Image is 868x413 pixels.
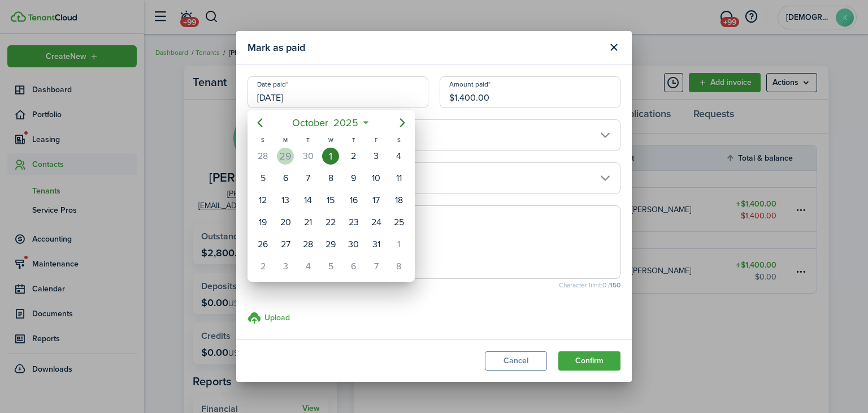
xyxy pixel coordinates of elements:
[300,258,316,275] div: Tuesday, November 4, 2025
[277,148,294,165] div: Monday, September 29, 2025
[277,214,294,231] div: Monday, October 20, 2025
[254,170,271,187] div: Sunday, October 5, 2025
[277,192,294,209] div: Monday, October 13, 2025
[368,214,385,231] div: Friday, October 24, 2025
[365,135,388,145] div: F
[390,170,407,187] div: Saturday, October 11, 2025
[391,111,414,134] mbsc-button: Next page
[331,113,361,133] span: 2025
[254,214,271,231] div: Sunday, October 19, 2025
[290,113,331,133] span: October
[297,135,319,145] div: T
[322,148,339,165] div: Wednesday, October 1, 2025
[368,148,385,165] div: Friday, October 3, 2025
[388,135,410,145] div: S
[322,236,339,253] div: Wednesday, October 29, 2025
[249,111,271,134] mbsc-button: Previous page
[277,170,294,187] div: Monday, October 6, 2025
[300,170,316,187] div: Tuesday, October 7, 2025
[368,258,385,275] div: Friday, November 7, 2025
[254,148,271,165] div: Sunday, September 28, 2025
[345,236,362,253] div: Thursday, October 30, 2025
[251,135,274,145] div: S
[277,236,294,253] div: Monday, October 27, 2025
[300,192,316,209] div: Tuesday, October 14, 2025
[285,113,366,133] mbsc-button: October2025
[322,192,339,209] div: Wednesday, October 15, 2025
[300,214,316,231] div: Tuesday, October 21, 2025
[390,148,407,165] div: Saturday, October 4, 2025
[390,214,407,231] div: Saturday, October 25, 2025
[300,148,316,165] div: Today, Tuesday, September 30, 2025
[254,258,271,275] div: Sunday, November 2, 2025
[300,236,316,253] div: Tuesday, October 28, 2025
[342,135,365,145] div: T
[254,192,271,209] div: Sunday, October 12, 2025
[345,214,362,231] div: Thursday, October 23, 2025
[390,258,407,275] div: Saturday, November 8, 2025
[274,135,297,145] div: M
[368,192,385,209] div: Friday, October 17, 2025
[390,192,407,209] div: Saturday, October 18, 2025
[322,258,339,275] div: Wednesday, November 5, 2025
[345,148,362,165] div: Thursday, October 2, 2025
[368,236,385,253] div: Friday, October 31, 2025
[319,135,342,145] div: W
[345,258,362,275] div: Thursday, November 6, 2025
[322,214,339,231] div: Wednesday, October 22, 2025
[277,258,294,275] div: Monday, November 3, 2025
[345,192,362,209] div: Thursday, October 16, 2025
[345,170,362,187] div: Thursday, October 9, 2025
[368,170,385,187] div: Friday, October 10, 2025
[390,236,407,253] div: Saturday, November 1, 2025
[254,236,271,253] div: Sunday, October 26, 2025
[322,170,339,187] div: Wednesday, October 8, 2025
